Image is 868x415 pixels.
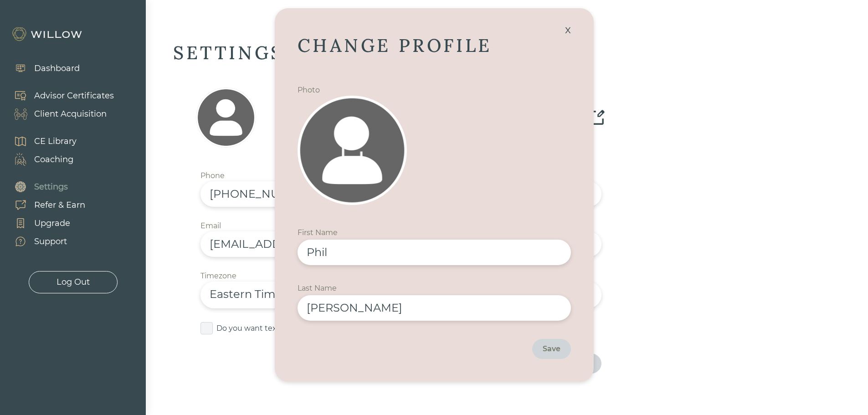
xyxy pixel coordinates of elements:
[173,41,841,65] div: SETTINGS
[5,59,80,77] a: Dashboard
[34,62,80,75] div: Dashboard
[298,240,571,265] input: First Name
[298,34,571,57] div: CHANGE PROFILE
[5,214,85,232] a: Upgrade
[298,227,338,238] div: First Name
[560,20,575,40] div: x
[339,137,366,164] img: Edit
[200,271,236,282] div: Timezone
[34,236,67,248] div: Support
[5,178,85,196] a: Settings
[298,96,407,205] img: photo
[11,27,84,41] img: Willow
[587,108,606,127] img: edit
[56,276,90,288] div: Log Out
[34,90,114,102] div: Advisor Certificates
[543,343,560,354] div: Save
[5,150,77,169] a: Coaching
[200,181,601,207] input: (###) ###-####
[200,220,221,231] div: Email
[298,85,571,96] div: Photo
[34,199,85,211] div: Refer & Earn
[216,323,601,334] div: Do you want text notifications from [PERSON_NAME]?
[34,154,73,166] div: Coaching
[5,105,114,123] a: Client Acquisition
[5,132,77,150] a: CE Library
[298,283,337,294] div: Last Name
[34,108,107,120] div: Client Acquisition
[200,231,601,257] input: Email
[34,217,70,230] div: Upgrade
[200,170,225,181] div: Phone
[34,181,68,193] div: Settings
[532,339,571,359] button: Save
[5,87,114,105] a: Advisor Certificates
[210,286,581,302] div: Eastern Time
[5,196,85,214] a: Refer & Earn
[34,135,77,148] div: CE Library
[298,295,571,321] input: Last Name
